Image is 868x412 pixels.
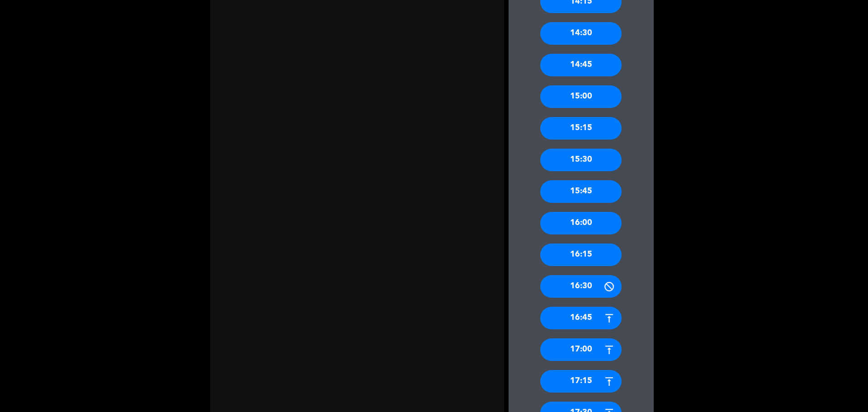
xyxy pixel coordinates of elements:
div: 16:45 [540,307,622,329]
div: 14:45 [540,54,622,76]
div: 15:30 [540,149,622,171]
div: 15:45 [540,180,622,203]
div: 17:00 [540,338,622,361]
div: 16:30 [540,275,622,298]
div: 16:15 [540,243,622,266]
div: 14:30 [540,22,622,45]
div: 15:00 [540,85,622,108]
div: 16:00 [540,212,622,234]
div: 15:15 [540,117,622,140]
div: 17:15 [540,370,622,393]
